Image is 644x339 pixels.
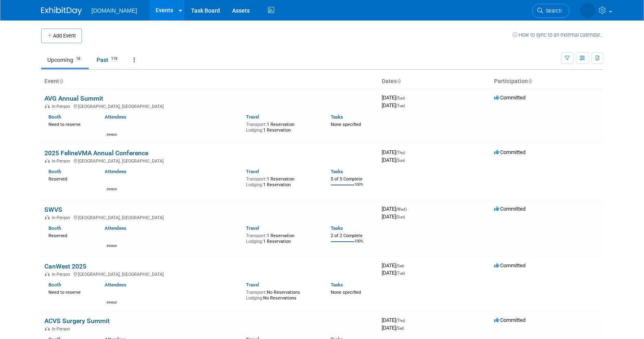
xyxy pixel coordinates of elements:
span: [DATE] [382,95,407,101]
a: Booth [48,225,61,231]
span: (Sun) [396,215,405,219]
a: SWVS [44,206,62,214]
span: (Sun) [396,158,405,163]
span: (Tue) [396,103,405,108]
span: Transport: [246,233,267,238]
img: In-Person Event [45,158,50,163]
img: Shawn Wilkie [107,290,117,300]
td: 100% [354,183,363,194]
a: CanWest 2025 [44,262,86,270]
span: [DATE] [382,317,407,323]
span: - [405,262,407,269]
span: Lodging: [246,239,263,244]
span: Committed [494,149,525,155]
img: ExhibitDay [41,7,82,15]
div: Need to reserve [48,288,93,295]
span: [DATE] [382,149,407,155]
span: (Thu) [396,150,405,155]
span: (Wed) [396,207,407,211]
span: 16 [74,56,83,62]
a: Tasks [331,169,343,174]
span: In-Person [52,215,73,220]
a: Attendees [105,282,126,288]
div: [GEOGRAPHIC_DATA], [GEOGRAPHIC_DATA] [44,214,375,220]
span: In-Person [52,158,73,164]
a: Booth [48,114,61,120]
div: [GEOGRAPHIC_DATA], [GEOGRAPHIC_DATA] [44,157,375,164]
span: [DATE] [382,214,405,220]
img: Iuliia Bulow [580,3,596,18]
span: (Sun) [396,96,405,100]
span: [DATE] [382,157,405,163]
span: (Tue) [396,271,405,275]
a: Travel [246,114,259,120]
a: AVG Annual Summit [44,95,103,102]
div: [GEOGRAPHIC_DATA], [GEOGRAPHIC_DATA] [44,271,375,277]
a: Booth [48,282,61,288]
img: In-Person Event [45,104,50,108]
th: Event [41,75,378,88]
a: Sort by Event Name [59,78,63,84]
div: 1 Reservation 1 Reservation [246,120,319,133]
span: [DATE] [382,325,404,331]
div: Shawn Wilkie [107,300,117,305]
span: 119 [109,56,120,62]
div: Need to reserve [48,120,93,128]
span: In-Person [52,272,73,277]
span: - [406,95,407,101]
a: Tasks [331,282,343,288]
div: Lucas Smith [107,187,117,192]
div: [GEOGRAPHIC_DATA], [GEOGRAPHIC_DATA] [44,103,375,109]
a: Travel [246,282,259,288]
div: David Han [107,132,117,137]
a: Attendees [105,225,126,231]
span: (Sat) [396,326,404,330]
div: Reserved [48,175,93,182]
span: (Thu) [396,318,405,323]
a: Attendees [105,169,126,174]
span: [DOMAIN_NAME] [92,7,137,14]
span: Committed [494,206,525,212]
span: Transport: [246,290,267,295]
a: Upcoming16 [41,52,89,68]
th: Dates [378,75,491,88]
span: Transport: [246,176,267,182]
div: 5 of 5 Complete [331,176,375,182]
img: Lucas Smith [107,177,117,187]
img: Kiersten Hackett [107,233,117,243]
span: Transport: [246,122,267,127]
a: Tasks [331,225,343,231]
div: 1 Reservation 1 Reservation [246,231,319,244]
a: Search [532,4,569,18]
span: None specified [331,122,361,127]
div: Reserved [48,231,93,239]
img: In-Person Event [45,326,50,330]
span: - [406,317,407,323]
span: In-Person [52,326,73,332]
span: - [408,206,409,212]
a: Past119 [90,52,126,68]
img: David Han [107,122,117,132]
span: - [406,149,407,155]
span: [DATE] [382,262,407,269]
span: Committed [494,95,525,101]
img: In-Person Event [45,215,50,219]
a: Sort by Start Date [397,78,401,84]
td: 100% [354,239,363,250]
div: 2 of 2 Complete [331,233,375,239]
span: None specified [331,290,361,295]
div: Kiersten Hackett [107,243,117,248]
a: Attendees [105,114,126,120]
span: [DATE] [382,270,405,276]
span: Lodging: [246,128,263,133]
span: [DATE] [382,102,405,108]
span: [DATE] [382,206,409,212]
div: 1 Reservation 1 Reservation [246,175,319,187]
th: Participation [491,75,603,88]
span: Committed [494,262,525,269]
a: Booth [48,169,61,174]
a: Tasks [331,114,343,120]
img: In-Person Event [45,272,50,276]
span: Lodging: [246,182,263,187]
button: Add Event [41,29,82,43]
